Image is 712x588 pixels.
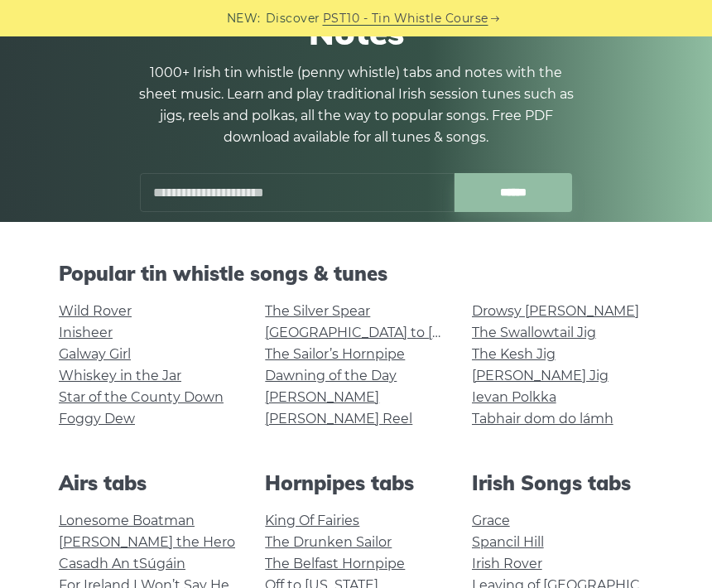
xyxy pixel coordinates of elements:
a: Foggy Dew [59,411,135,427]
a: Galway Girl [59,346,131,362]
a: Inisheer [59,325,113,340]
a: Irish Rover [472,556,542,571]
a: The Silver Spear [265,303,370,319]
a: [PERSON_NAME] the Hero [59,534,235,550]
a: PST10 - Tin Whistle Course [323,9,488,28]
a: Whiskey in the Jar [59,368,181,383]
a: Wild Rover [59,303,132,319]
a: [PERSON_NAME] Reel [265,411,412,427]
h2: Popular tin whistle songs & tunes [59,262,653,286]
a: King Of Fairies [265,513,359,528]
a: Drowsy [PERSON_NAME] [472,303,639,319]
a: The Kesh Jig [472,346,556,362]
h2: Hornpipes tabs [265,471,446,495]
a: Tabhair dom do lámh [472,411,613,427]
a: The Swallowtail Jig [472,325,596,340]
a: Dawning of the Day [265,368,397,383]
a: [GEOGRAPHIC_DATA] to [GEOGRAPHIC_DATA] [265,325,570,340]
a: Ievan Polkka [472,389,556,405]
a: Casadh An tSúgáin [59,556,185,571]
span: Discover [266,9,320,28]
a: The Belfast Hornpipe [265,556,405,571]
a: The Drunken Sailor [265,534,392,550]
h2: Irish Songs tabs [472,471,653,495]
a: Grace [472,513,510,528]
a: Star of the County Down [59,389,224,405]
a: Lonesome Boatman [59,513,195,528]
a: Spancil Hill [472,534,544,550]
h2: Airs tabs [59,471,240,495]
a: [PERSON_NAME] [265,389,379,405]
a: The Sailor’s Hornpipe [265,346,405,362]
p: 1000+ Irish tin whistle (penny whistle) tabs and notes with the sheet music. Learn and play tradi... [132,62,580,148]
span: NEW: [227,9,261,28]
a: [PERSON_NAME] Jig [472,368,609,383]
